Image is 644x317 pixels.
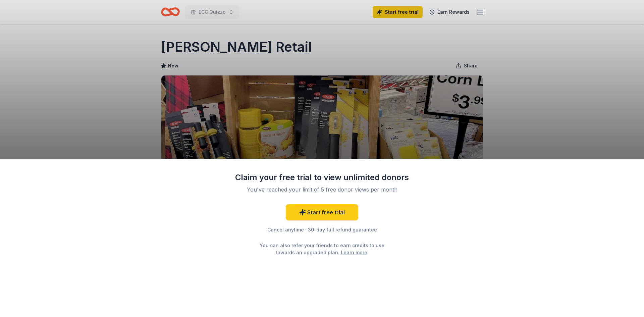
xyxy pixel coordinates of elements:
a: Learn more [341,249,367,256]
a: Start free trial [286,204,358,220]
div: Claim your free trial to view unlimited donors [235,172,409,183]
div: You can also refer your friends to earn credits to use towards an upgraded plan. . [254,242,390,256]
div: You've reached your limit of 5 free donor views per month [243,186,401,194]
div: Cancel anytime · 30-day full refund guarantee [235,226,409,234]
